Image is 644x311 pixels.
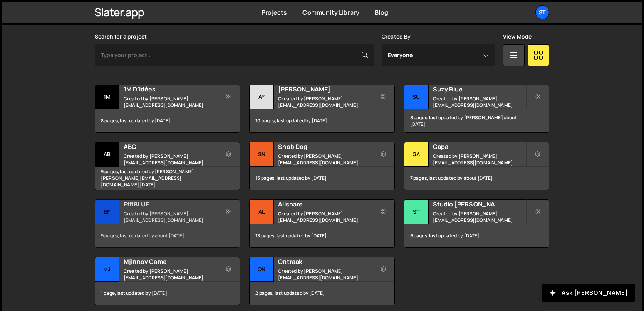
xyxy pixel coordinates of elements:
h2: ABG [124,142,216,151]
small: Created by [PERSON_NAME][EMAIL_ADDRESS][DOMAIN_NAME] [278,153,371,166]
a: Ef EffiBLUE Created by [PERSON_NAME][EMAIL_ADDRESS][DOMAIN_NAME] 9 pages, last updated by about [... [95,199,240,248]
div: 15 pages, last updated by [DATE] [250,167,394,190]
div: 7 pages, last updated by about [DATE] [404,167,549,190]
h2: Studio [PERSON_NAME] [433,200,526,208]
div: 2 pages, last updated by [DATE] [250,282,394,305]
small: Created by [PERSON_NAME][EMAIL_ADDRESS][DOMAIN_NAME] [433,210,526,223]
button: Ask [PERSON_NAME] [542,284,635,302]
h2: Gapa [433,142,526,151]
a: Sn Snob Dog Created by [PERSON_NAME][EMAIL_ADDRESS][DOMAIN_NAME] 15 pages, last updated by [DATE] [249,142,394,190]
div: 13 pages, last updated by [DATE] [250,224,394,247]
h2: Suzy Blue [433,85,526,93]
label: View Mode [503,34,532,40]
a: 1M 1M D'Idées Created by [PERSON_NAME][EMAIL_ADDRESS][DOMAIN_NAME] 8 pages, last updated by [DATE] [95,85,240,133]
small: Created by [PERSON_NAME][EMAIL_ADDRESS][DOMAIN_NAME] [278,268,371,281]
h2: [PERSON_NAME] [278,85,371,93]
a: Projects [262,8,287,17]
div: 1 page, last updated by [DATE] [95,282,240,305]
div: Mj [95,257,119,282]
div: 9 pages, last updated by [PERSON_NAME] [PERSON_NAME][EMAIL_ADDRESS][DOMAIN_NAME] [DATE] [95,167,240,190]
div: Su [404,85,429,109]
small: Created by [PERSON_NAME][EMAIL_ADDRESS][DOMAIN_NAME] [124,153,216,166]
div: 6 pages, last updated by [DATE] [404,224,549,247]
div: 9 pages, last updated by about [DATE] [95,224,240,247]
div: Ef [95,200,119,224]
div: Ay [250,85,274,109]
a: St Studio [PERSON_NAME] Created by [PERSON_NAME][EMAIL_ADDRESS][DOMAIN_NAME] 6 pages, last update... [404,199,549,248]
a: Ga Gapa Created by [PERSON_NAME][EMAIL_ADDRESS][DOMAIN_NAME] 7 pages, last updated by about [DATE] [404,142,549,190]
a: Su Suzy Blue Created by [PERSON_NAME][EMAIL_ADDRESS][DOMAIN_NAME] 8 pages, last updated by [PERSO... [404,85,549,133]
h2: Snob Dog [278,142,371,151]
div: Sn [250,142,274,167]
input: Type your project... [95,44,374,66]
a: AB ABG Created by [PERSON_NAME][EMAIL_ADDRESS][DOMAIN_NAME] 9 pages, last updated by [PERSON_NAME... [95,142,240,190]
a: Al Allshare Created by [PERSON_NAME][EMAIL_ADDRESS][DOMAIN_NAME] 13 pages, last updated by [DATE] [249,199,394,248]
div: 8 pages, last updated by [PERSON_NAME] about [DATE] [404,109,549,132]
label: Search for a project [95,34,147,40]
small: Created by [PERSON_NAME][EMAIL_ADDRESS][DOMAIN_NAME] [278,210,371,223]
h2: Ontraak [278,257,371,266]
div: On [250,257,274,282]
div: St [404,200,429,224]
small: Created by [PERSON_NAME][EMAIL_ADDRESS][DOMAIN_NAME] [124,95,216,108]
div: Al [250,200,274,224]
a: Community Library [302,8,359,17]
div: 1M [95,85,119,109]
h2: Allshare [278,200,371,208]
small: Created by [PERSON_NAME][EMAIL_ADDRESS][DOMAIN_NAME] [278,95,371,108]
a: Ay [PERSON_NAME] Created by [PERSON_NAME][EMAIL_ADDRESS][DOMAIN_NAME] 10 pages, last updated by [... [249,85,394,133]
h2: 1M D'Idées [124,85,216,93]
div: AB [95,142,119,167]
div: 8 pages, last updated by [DATE] [95,109,240,132]
div: Ga [404,142,429,167]
label: Created By [382,34,411,40]
a: On Ontraak Created by [PERSON_NAME][EMAIL_ADDRESS][DOMAIN_NAME] 2 pages, last updated by [DATE] [249,257,394,305]
h2: Mjinnov Game [124,257,216,266]
a: Blog [375,8,388,17]
small: Created by [PERSON_NAME][EMAIL_ADDRESS][DOMAIN_NAME] [433,95,526,108]
div: 10 pages, last updated by [DATE] [250,109,394,132]
small: Created by [PERSON_NAME][EMAIL_ADDRESS][DOMAIN_NAME] [124,210,216,223]
a: Mj Mjinnov Game Created by [PERSON_NAME][EMAIL_ADDRESS][DOMAIN_NAME] 1 page, last updated by [DATE] [95,257,240,305]
a: St [535,5,549,19]
small: Created by [PERSON_NAME][EMAIL_ADDRESS][DOMAIN_NAME] [124,268,216,281]
h2: EffiBLUE [124,200,216,208]
small: Created by [PERSON_NAME][EMAIL_ADDRESS][DOMAIN_NAME] [433,153,526,166]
